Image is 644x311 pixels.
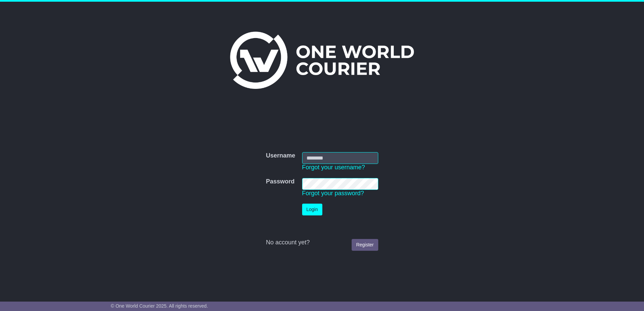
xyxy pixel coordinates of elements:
a: Register [352,239,378,251]
label: Password [266,178,294,185]
label: Username [266,152,295,160]
button: Login [302,204,322,215]
img: One World [230,32,414,89]
a: Forgot your username? [302,164,365,171]
span: © One World Courier 2025. All rights reserved. [111,303,208,309]
div: No account yet? [266,239,378,246]
a: Forgot your password? [302,190,364,197]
